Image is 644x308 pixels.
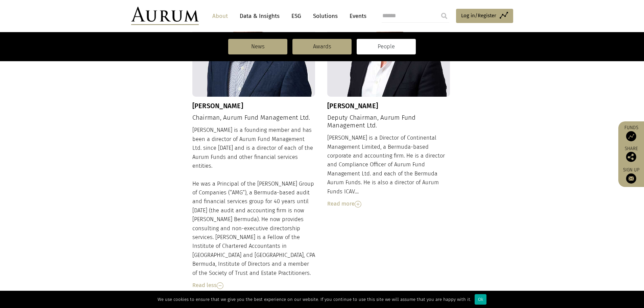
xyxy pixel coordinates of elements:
img: Access Funds [626,131,636,141]
a: Solutions [310,10,341,22]
div: Read less [192,281,315,290]
a: People [357,39,416,54]
h4: Chairman, Aurum Fund Management Ltd. [192,114,315,122]
a: Funds [622,125,641,141]
h4: Deputy Chairman, Aurum Fund Management Ltd. [327,114,450,129]
div: [PERSON_NAME] is a Director of Continental Management Limited, a Bermuda-based corporate and acco... [327,134,450,208]
a: Sign up [622,167,641,184]
a: Log in/Register [456,9,513,23]
a: About [209,10,231,22]
img: Read More [355,201,361,208]
a: News [228,39,287,54]
div: Share [622,146,641,162]
a: Awards [292,39,352,54]
h3: [PERSON_NAME] [192,102,315,110]
a: Events [346,10,366,22]
img: Aurum [131,7,199,25]
h3: [PERSON_NAME] [327,102,450,110]
span: Log in/Register [461,11,496,20]
div: Ok [475,294,486,305]
div: [PERSON_NAME] is a founding member and has been a director of Aurum Fund Management Ltd. since [D... [192,126,315,290]
img: Sign up to our newsletter [626,173,636,184]
a: Data & Insights [236,10,283,22]
img: Share this post [626,152,636,162]
img: Read Less [217,282,223,289]
a: ESG [288,10,305,22]
div: Read more [327,199,450,208]
input: Submit [437,9,451,23]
